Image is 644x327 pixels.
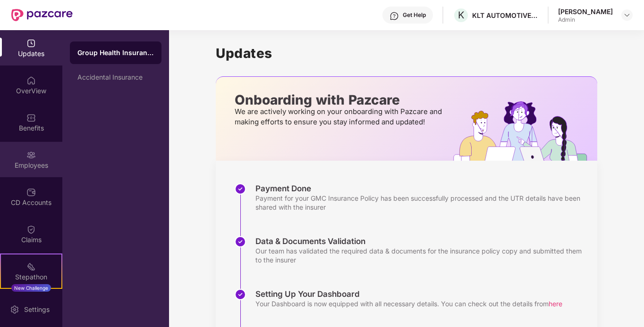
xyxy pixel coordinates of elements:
[458,9,464,21] span: K
[26,188,36,197] img: svg+xml;base64,PHN2ZyBpZD0iQ0RfQWNjb3VudHMiIGRhdGEtbmFtZT0iQ0QgQWNjb3VudHMiIHhtbG5zPSJodHRwOi8vd3...
[255,194,588,212] div: Payment for your GMC Insurance Policy has been successfully processed and the UTR details have be...
[549,300,562,308] span: here
[11,9,73,21] img: New Pazcare Logo
[26,39,36,48] img: svg+xml;base64,PHN2ZyBpZD0iVXBkYXRlZCIgeG1sbnM9Imh0dHA6Ly93d3cudzMub3JnLzIwMDAvc3ZnIiB3aWR0aD0iMj...
[255,246,588,264] div: Our team has validated the required data & documents for the insurance policy copy and submitted ...
[453,101,597,161] img: hrOnboarding
[26,225,36,234] img: svg+xml;base64,PHN2ZyBpZD0iQ2xhaW0iIHhtbG5zPSJodHRwOi8vd3d3LnczLm9yZy8yMDAwL3N2ZyIgd2lkdGg9IjIwIi...
[26,113,36,123] img: svg+xml;base64,PHN2ZyBpZD0iQmVuZWZpdHMiIHhtbG5zPSJodHRwOi8vd3d3LnczLm9yZy8yMDAwL3N2ZyIgd2lkdGg9Ij...
[558,16,613,24] div: Admin
[26,150,36,160] img: svg+xml;base64,PHN2ZyBpZD0iRW1wbG95ZWVzIiB4bWxucz0iaHR0cDovL3d3dy53My5vcmcvMjAwMC9zdmciIHdpZHRoPS...
[11,284,51,292] div: New Challenge
[558,7,613,16] div: [PERSON_NAME]
[235,289,246,300] img: svg+xml;base64,PHN2ZyBpZD0iU3RlcC1Eb25lLTMyeDMyIiB4bWxucz0iaHR0cDovL3d3dy53My5vcmcvMjAwMC9zdmciIH...
[21,305,52,314] div: Settings
[26,76,36,85] img: svg+xml;base64,PHN2ZyBpZD0iSG9tZSIgeG1sbnM9Imh0dHA6Ly93d3cudzMub3JnLzIwMDAvc3ZnIiB3aWR0aD0iMjAiIG...
[77,48,154,57] div: Group Health Insurance
[623,11,631,19] img: svg+xml;base64,PHN2ZyBpZD0iRHJvcGRvd24tMzJ4MzIiIHhtbG5zPSJodHRwOi8vd3d3LnczLm9yZy8yMDAwL3N2ZyIgd2...
[403,11,426,19] div: Get Help
[255,299,562,308] div: Your Dashboard is now equipped with all necessary details. You can check out the details from
[255,183,588,194] div: Payment Done
[10,305,19,314] img: svg+xml;base64,PHN2ZyBpZD0iU2V0dGluZy0yMHgyMCIgeG1sbnM9Imh0dHA6Ly93d3cudzMub3JnLzIwMDAvc3ZnIiB3aW...
[472,11,538,20] div: KLT AUTOMOTIVE AND TUBULAR PRODUCTS LTD
[216,45,597,61] h1: Updates
[77,74,154,81] div: Accidental Insurance
[235,236,246,247] img: svg+xml;base64,PHN2ZyBpZD0iU3RlcC1Eb25lLTMyeDMyIiB4bWxucz0iaHR0cDovL3d3dy53My5vcmcvMjAwMC9zdmciIH...
[1,272,61,282] div: Stepathon
[255,289,562,299] div: Setting Up Your Dashboard
[390,11,399,21] img: svg+xml;base64,PHN2ZyBpZD0iSGVscC0zMngzMiIgeG1sbnM9Imh0dHA6Ly93d3cudzMub3JnLzIwMDAvc3ZnIiB3aWR0aD...
[26,262,36,271] img: svg+xml;base64,PHN2ZyB4bWxucz0iaHR0cDovL3d3dy53My5vcmcvMjAwMC9zdmciIHdpZHRoPSIyMSIgaGVpZ2h0PSIyMC...
[255,236,588,246] div: Data & Documents Validation
[235,106,445,127] p: We are actively working on your onboarding with Pazcare and making efforts to ensure you stay inf...
[235,183,246,195] img: svg+xml;base64,PHN2ZyBpZD0iU3RlcC1Eb25lLTMyeDMyIiB4bWxucz0iaHR0cDovL3d3dy53My5vcmcvMjAwMC9zdmciIH...
[235,96,445,104] p: Onboarding with Pazcare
